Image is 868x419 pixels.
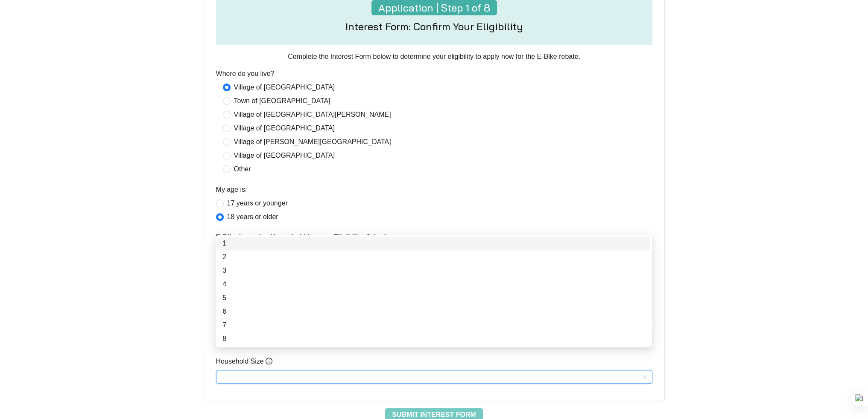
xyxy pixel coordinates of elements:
div: 7 [222,320,645,330]
span: 18 years or older [224,212,282,222]
span: Household Size [216,356,273,367]
span: Village of [PERSON_NAME][GEOGRAPHIC_DATA] [231,137,395,147]
div: 5 [222,293,645,303]
div: 3 [222,266,645,276]
div: 3 [217,264,650,277]
label: My age is: [216,185,247,195]
span: 17 years or younger [224,198,291,208]
span: Village of [GEOGRAPHIC_DATA] [231,150,339,161]
span: Village of [GEOGRAPHIC_DATA] [231,123,339,133]
div: 6 [217,305,650,318]
span: info-circle [266,358,272,364]
span: E-Bike Incentive Household Income Eligibility Criteria [216,232,652,243]
label: Where do you live? [216,69,275,79]
div: 1 [222,238,645,249]
div: 8 [222,334,645,344]
div: 4 [217,277,650,291]
div: 7 [217,318,650,332]
div: 1 [217,237,650,250]
span: Village of [GEOGRAPHIC_DATA] [231,82,339,92]
span: Village of [GEOGRAPHIC_DATA][PERSON_NAME] [231,110,395,120]
p: Complete the Interest Form below to determine your eligibility to apply now for the E-Bike rebate. [216,52,652,62]
div: 4 [222,279,645,289]
div: 5 [217,291,650,305]
div: 2 [222,252,645,262]
h4: Interest Form: Confirm Your Eligibility [345,20,523,33]
span: Other [231,164,254,174]
div: 6 [222,306,645,317]
div: 2 [217,250,650,264]
div: 8 [217,332,650,346]
span: Town of [GEOGRAPHIC_DATA] [231,96,334,106]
